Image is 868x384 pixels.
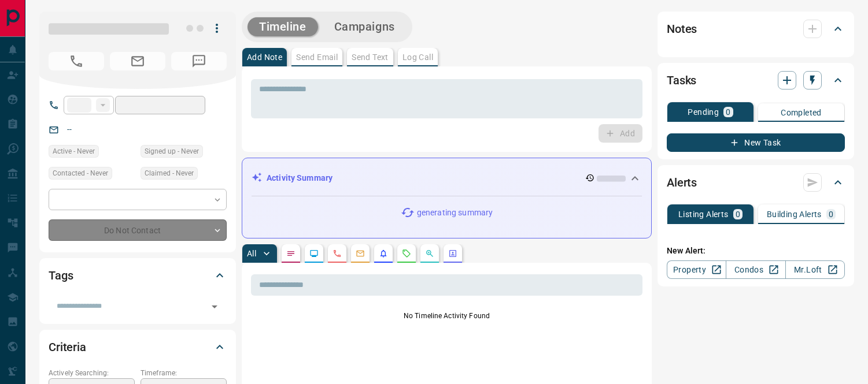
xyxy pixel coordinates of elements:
[333,249,342,258] svg: Calls
[417,207,493,219] p: generating summary
[49,52,104,70] span: No Number
[767,210,822,218] p: Building Alerts
[248,17,318,36] button: Timeline
[425,249,434,258] svg: Opportunities
[448,249,457,258] svg: Agent Actions
[49,338,86,356] h2: Criteria
[49,266,73,285] h2: Tags
[667,173,697,192] h2: Alerts
[141,368,227,378] p: Timeframe:
[688,108,719,116] p: Pending
[785,260,845,279] a: Mr.Loft
[667,245,845,257] p: New Alert:
[726,108,730,116] p: 0
[678,210,729,218] p: Listing Alerts
[145,167,194,179] span: Claimed - Never
[667,260,726,279] a: Property
[726,260,785,279] a: Condos
[252,167,642,189] div: Activity Summary
[49,333,227,361] div: Criteria
[667,20,697,38] h2: Notes
[667,133,845,152] button: New Task
[356,249,365,258] svg: Emails
[49,219,227,241] div: Do Not Contact
[67,125,72,134] a: --
[247,249,256,258] p: All
[402,249,411,258] svg: Requests
[667,169,845,196] div: Alerts
[781,109,822,117] p: Completed
[49,368,135,378] p: Actively Searching:
[171,52,227,70] span: No Number
[145,146,199,157] span: Signed up - Never
[379,249,388,258] svg: Listing Alerts
[323,17,407,36] button: Campaigns
[667,15,845,43] div: Notes
[667,71,696,90] h2: Tasks
[736,210,740,218] p: 0
[251,311,642,321] p: No Timeline Activity Found
[49,262,227,289] div: Tags
[53,167,108,179] span: Contacted - Never
[110,52,165,70] span: No Email
[309,249,319,258] svg: Lead Browsing Activity
[206,299,223,315] button: Open
[286,249,296,258] svg: Notes
[829,210,833,218] p: 0
[53,146,95,157] span: Active - Never
[247,53,282,61] p: Add Note
[667,66,845,94] div: Tasks
[267,172,333,184] p: Activity Summary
